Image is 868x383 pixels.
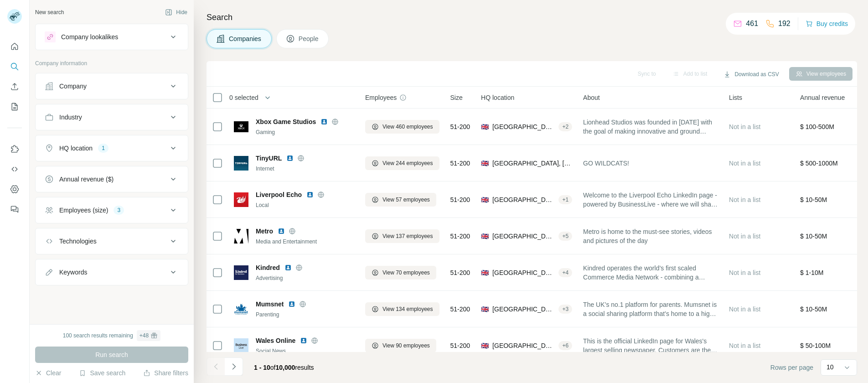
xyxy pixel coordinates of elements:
[139,331,149,340] div: + 48
[7,38,22,55] button: Quick start
[300,337,307,344] img: LinkedIn logo
[558,232,572,240] div: + 5
[729,196,760,203] span: Not in a list
[450,305,470,314] span: 51-200
[770,363,813,372] span: Rows per page
[800,233,827,240] span: $ 10-50M
[159,5,194,19] button: Hide
[254,364,270,371] span: 1 - 10
[492,232,555,241] span: [GEOGRAPHIC_DATA], [GEOGRAPHIC_DATA], [GEOGRAPHIC_DATA]
[59,237,97,246] div: Technologies
[63,330,160,341] div: 100 search results remaining
[450,195,470,204] span: 51-200
[481,341,489,350] span: 🇬🇧
[270,364,276,371] span: of
[450,268,470,277] span: 51-200
[492,159,572,168] span: [GEOGRAPHIC_DATA], [GEOGRAPHIC_DATA]
[365,266,436,279] button: View 70 employees
[256,238,354,246] div: Media and Entertainment
[79,368,125,378] button: Save search
[729,269,760,276] span: Not in a list
[481,268,489,277] span: 🇬🇧
[492,268,555,277] span: [GEOGRAPHIC_DATA], [GEOGRAPHIC_DATA], [GEOGRAPHIC_DATA]
[800,93,845,102] span: Annual revenue
[59,113,82,122] div: Industry
[256,190,302,199] span: Liverpool Echo
[558,123,572,131] div: + 2
[256,347,354,355] div: Social News
[7,201,22,217] button: Feedback
[229,93,258,102] span: 0 selected
[234,119,248,134] img: Logo of Xbox Game Studios
[256,227,273,236] span: Metro
[7,181,22,197] button: Dashboard
[7,141,22,157] button: Use Surfe on LinkedIn
[583,300,718,318] span: The UK’s no.1 platform for parents. Mumsnet is a social sharing platform that’s home to a highly ...
[36,75,188,97] button: Company
[729,123,760,130] span: Not in a list
[583,264,718,282] span: Kindred operates the world’s first scaled Commerce Media Network - combining a Commerce Monetizat...
[800,305,827,313] span: $ 10-50M
[382,196,430,204] span: View 57 employees
[729,305,760,313] span: Not in a list
[806,17,848,30] button: Buy credits
[254,364,314,371] span: results
[299,34,320,43] span: People
[7,78,22,95] button: Enrich CSV
[492,341,555,350] span: [GEOGRAPHIC_DATA], [GEOGRAPHIC_DATA], [GEOGRAPHIC_DATA]
[256,154,282,163] span: TinyURL
[583,159,629,168] span: GO WILDCATS!
[382,159,433,167] span: View 244 employees
[320,118,328,125] img: LinkedIn logo
[365,229,439,243] button: View 137 employees
[256,336,295,345] span: Wales Online
[7,161,22,177] button: Use Surfe API
[256,201,354,209] div: Local
[583,227,718,245] span: Metro is home to the must-see stories, videos and pictures of the day
[800,342,831,349] span: $ 50-100M
[382,269,430,277] span: View 70 employees
[481,305,489,314] span: 🇬🇧
[365,302,439,316] button: View 134 employees
[558,196,572,204] div: + 1
[234,338,248,353] img: Logo of Wales Online
[229,34,262,43] span: Companies
[450,159,470,168] span: 51-200
[450,232,470,241] span: 51-200
[382,342,430,350] span: View 90 employees
[59,268,87,277] div: Keywords
[36,26,188,48] button: Company lookalikes
[365,120,439,134] button: View 460 employees
[276,364,295,371] span: 10,000
[59,206,108,215] div: Employees (size)
[286,155,294,162] img: LinkedIn logo
[306,191,314,198] img: LinkedIn logo
[365,339,436,352] button: View 90 employees
[256,274,354,282] div: Advertising
[35,59,188,67] p: Company information
[61,32,118,41] div: Company lookalikes
[36,261,188,283] button: Keywords
[778,18,790,29] p: 192
[583,93,600,102] span: About
[36,137,188,159] button: HQ location1
[800,123,834,130] span: $ 100-500M
[256,300,284,309] span: Mumsnet
[583,336,718,355] span: This is the official LinkedIn page for Wales's largest selling newspaper. Customers are the lifeb...
[256,311,354,319] div: Parenting
[7,58,22,75] button: Search
[365,93,397,102] span: Employees
[207,11,857,24] h4: Search
[450,122,470,131] span: 51-200
[382,123,433,131] span: View 460 employees
[98,144,108,152] div: 1
[35,368,61,378] button: Clear
[36,168,188,190] button: Annual revenue ($)
[256,117,316,126] span: Xbox Game Studios
[225,357,243,376] button: Navigate to next page
[234,192,248,207] img: Logo of Liverpool Echo
[59,82,87,91] div: Company
[256,165,354,173] div: Internet
[800,196,827,203] span: $ 10-50M
[35,8,64,16] div: New search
